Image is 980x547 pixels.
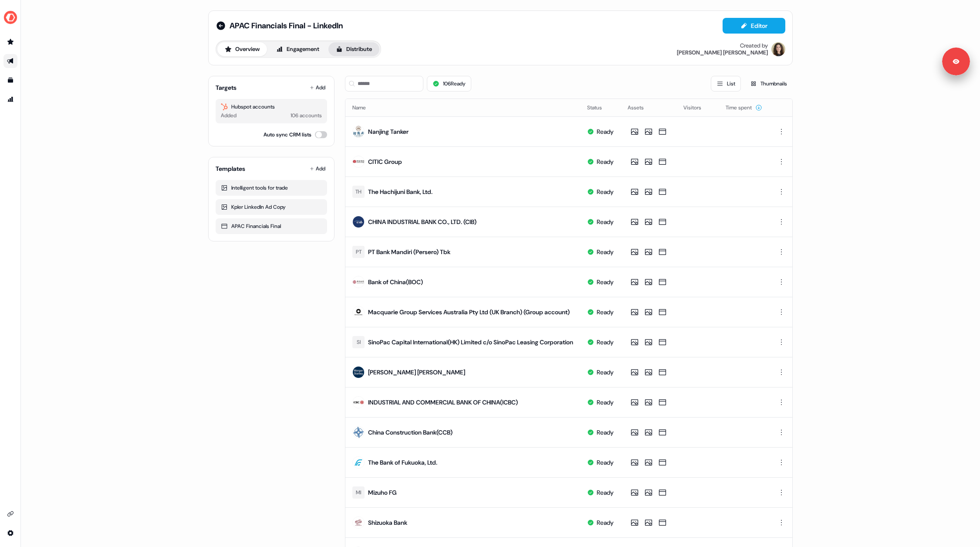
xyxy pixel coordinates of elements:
[217,42,267,56] button: Overview
[357,338,361,347] div: SI
[427,76,471,92] button: 106Ready
[771,42,785,56] img: Alexandra
[368,217,476,226] div: CHINA INDUSTRIAL BANK CO., LTD. (CIB)
[308,163,327,175] button: Add
[368,398,518,407] div: INDUSTRIAL AND COMMERCIAL BANK OF CHINA(ICBC)
[723,18,785,34] button: Editor
[269,42,327,56] button: Engagement
[368,278,423,286] div: Bank of China(BOC)
[216,164,245,173] div: Templates
[597,308,614,316] div: Ready
[221,222,322,231] div: APAC Financials Final
[3,35,17,49] a: Go to prospects
[597,338,614,347] div: Ready
[3,526,17,540] a: Go to integrations
[216,83,237,92] div: Targets
[597,187,614,196] div: Ready
[597,458,614,467] div: Ready
[221,183,322,192] div: Intelligent tools for trade
[597,217,614,226] div: Ready
[368,488,397,497] div: Mizuho FG
[368,428,453,437] div: China Construction Bank(CCB)
[221,203,322,211] div: Kpler LinkedIn Ad Copy
[3,92,17,106] a: Go to attribution
[597,428,614,437] div: Ready
[368,127,409,136] div: Nanjing Tanker
[621,99,676,116] th: Assets
[368,308,570,316] div: Macquarie Group Services Australia Pty Ltd (UK Branch) (Group account)
[221,111,237,120] div: Added
[3,73,17,87] a: Go to templates
[597,518,614,527] div: Ready
[368,338,573,347] div: SinoPac Capital International(HK) Limited c/o SinoPac Leasing Corporation
[328,42,379,56] button: Distribute
[368,368,465,377] div: [PERSON_NAME] [PERSON_NAME]
[597,398,614,407] div: Ready
[368,157,402,166] div: CITIC Group
[291,111,322,120] div: 106 accounts
[352,100,376,116] button: Name
[587,100,612,116] button: Status
[740,42,768,49] div: Created by
[368,248,450,256] div: PT Bank Mandiri (Persero) Tbk
[368,187,433,196] div: The Hachijuni Bank, Ltd.
[723,22,785,31] a: Editor
[308,82,327,94] button: Add
[597,248,614,256] div: Ready
[356,488,361,497] div: MI
[264,130,311,139] label: Auto sync CRM lists
[221,102,322,111] div: Hubspot accounts
[683,100,712,116] button: Visitors
[597,368,614,377] div: Ready
[3,507,17,521] a: Go to integrations
[230,20,343,31] span: APAC Financials Final - LinkedIn
[3,54,17,68] a: Go to outbound experience
[355,187,362,196] div: TH
[744,76,793,92] button: Thumbnails
[726,100,762,116] button: Time spent
[597,488,614,497] div: Ready
[368,518,407,527] div: Shizuoka Bank
[597,278,614,286] div: Ready
[597,157,614,166] div: Ready
[368,458,437,467] div: The Bank of Fukuoka, Ltd.
[597,127,614,136] div: Ready
[356,248,362,256] div: PT
[677,49,768,56] div: [PERSON_NAME] [PERSON_NAME]
[711,76,741,92] button: List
